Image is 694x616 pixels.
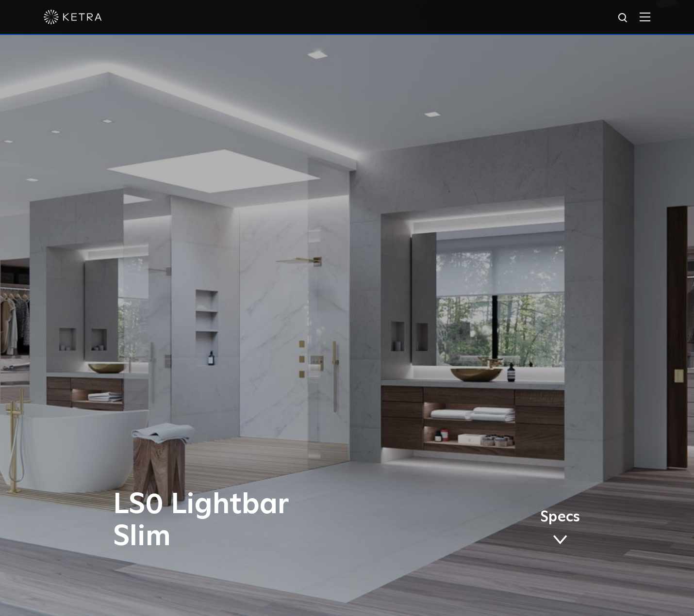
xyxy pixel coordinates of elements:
h1: LS0 Lightbar Slim [113,489,387,553]
span: Specs [540,510,580,524]
img: search icon [617,12,629,24]
a: Specs [540,510,580,548]
img: ketra-logo-2019-white [44,10,102,24]
img: Hamburger%20Nav.svg [640,12,650,21]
